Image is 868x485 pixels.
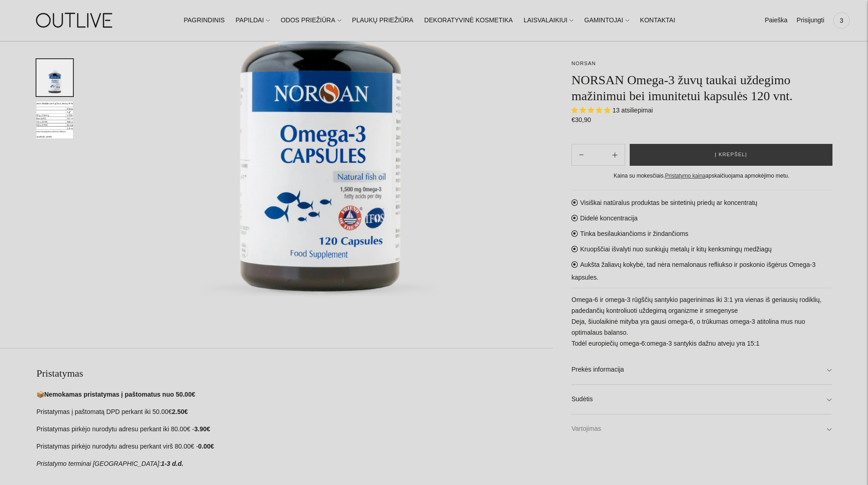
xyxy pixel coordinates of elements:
[715,150,747,159] span: Į krepšelį
[835,14,848,27] span: 3
[571,355,832,384] a: Prekės informacija
[630,144,832,166] button: Į krepšelį
[796,10,824,31] a: Prisijungti
[352,10,414,31] a: PLAUKŲ PRIEŽIŪRA
[36,441,553,452] p: Pristatymas pirkėjo nurodytu adresu perkant virš 80.00€ -
[571,116,591,123] span: €30,90
[584,10,629,31] a: GAMINTOJAI
[571,107,612,114] span: 4.92 stars
[612,107,653,114] span: 13 atsiliepimai
[571,385,832,414] a: Sudėtis
[571,414,832,444] a: Vartojimas
[572,144,591,166] button: Add product quantity
[36,460,161,467] em: Pristatymo terminai [GEOGRAPHIC_DATA]:
[571,61,596,66] a: NORSAN
[161,460,183,467] strong: 1-3 d.d.
[36,59,73,96] button: Translation missing: en.general.accessibility.image_thumbail
[424,10,513,31] a: DEKORATYVINĖ KOSMETIKA
[665,173,706,179] a: Pristatymo kaina
[36,367,553,380] h2: Pristatymas
[184,10,225,31] a: PAGRINDINIS
[591,148,605,162] input: Product quantity
[36,424,553,435] p: Pristatymas pirkėjo nurodytu adresu perkant iki 80.00€ -
[571,190,832,444] div: Visiškai natūralus produktas be sintetinių priedų ar koncentratų Didelė koncentracija Tinka besil...
[18,5,132,36] img: OUTLIVE
[833,10,850,31] a: 3
[571,171,832,181] div: Kaina su mokesčiais. apskaičiuojama apmokėjimo metu.
[172,408,188,415] strong: 2.50€
[524,10,573,31] a: LAISVALAIKIUI
[765,10,787,31] a: Paieška
[36,407,553,418] p: Pristatymas į paštomatą DPD perkant iki 50.00€
[236,10,270,31] a: PAPILDAI
[571,72,832,104] h1: NORSAN Omega-3 žuvų taukai uždegimo mažinimui bei imunitetui kapsulės 120 vnt.
[281,10,341,31] a: ODOS PRIEŽIŪRA
[571,295,832,349] p: Omega-6 ir omega-3 rūgščių santykio pagerinimas iki 3:1 yra vienas iš geriausių rodiklių, padedan...
[605,144,625,166] button: Subtract product quantity
[36,389,553,400] p: 📦
[194,425,210,433] strong: 3.90€
[640,10,675,31] a: KONTAKTAI
[36,102,73,138] button: Translation missing: en.general.accessibility.image_thumbail
[44,391,195,398] strong: Nemokamas pristatymas į paštomatus nuo 50.00€
[198,443,214,450] strong: 0.00€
